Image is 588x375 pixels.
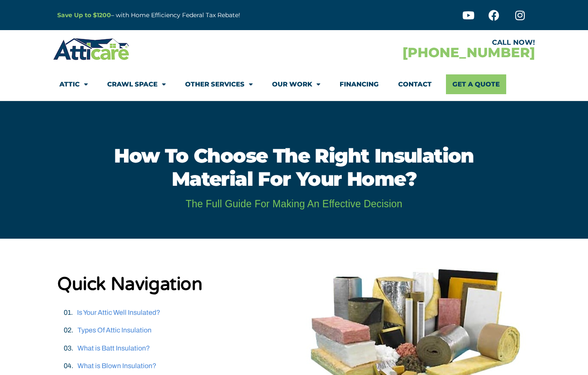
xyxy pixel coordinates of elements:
[107,74,166,94] a: Crawl Space
[57,273,203,295] strong: Quick Navigation​
[294,39,535,46] div: CALL NOW!
[77,362,156,369] a: What is Blown Insulation?
[446,74,506,94] a: Get A Quote
[57,10,336,20] p: – with Home Efficiency Federal Tax Rebate!
[59,74,88,94] a: Attic
[77,309,160,316] a: Is Your Attic Well Insulated?
[59,74,529,94] nav: Menu
[398,74,432,94] a: Contact
[43,199,545,209] h2: The full guide for making an effective decision
[272,74,320,94] a: Our Work
[77,326,152,334] a: Types Of Attic Insulation
[77,344,150,352] a: What is Batt Insulation?
[185,74,253,94] a: Other Services
[86,144,502,191] h1: How to Choose the right insulation material for your home?
[57,11,111,19] a: Save Up to $1200
[340,74,379,94] a: Financing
